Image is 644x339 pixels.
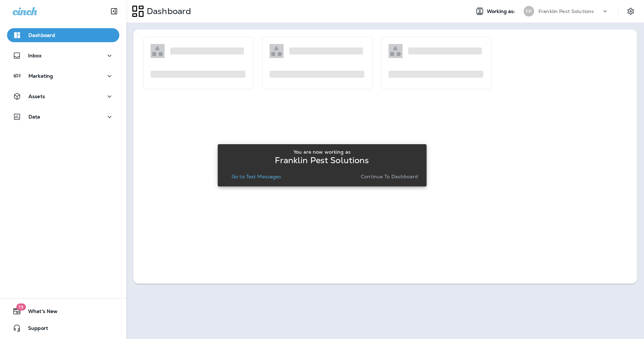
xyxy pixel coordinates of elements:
[7,89,119,103] button: Assets
[538,8,594,14] p: Franklin Pest Solutions
[361,174,418,179] p: Continue to Dashboard
[21,325,48,334] span: Support
[7,304,119,318] button: 19What's New
[487,8,517,14] span: Working as:
[28,32,55,38] p: Dashboard
[229,172,284,181] button: Go to Text Messages
[28,94,45,99] p: Assets
[7,49,119,63] button: Inbox
[275,158,369,163] p: Franklin Pest Solutions
[7,321,119,335] button: Support
[28,53,41,58] p: Inbox
[28,114,40,120] p: Data
[144,6,191,17] p: Dashboard
[624,5,637,18] button: Settings
[358,172,421,181] button: Continue to Dashboard
[232,174,281,179] p: Go to Text Messages
[7,69,119,83] button: Marketing
[524,6,534,17] div: FP
[7,110,119,124] button: Data
[293,149,351,155] p: You are now working as
[28,73,53,79] p: Marketing
[16,303,26,311] span: 19
[104,4,124,18] button: Collapse Sidebar
[7,28,119,42] button: Dashboard
[21,308,58,317] span: What's New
